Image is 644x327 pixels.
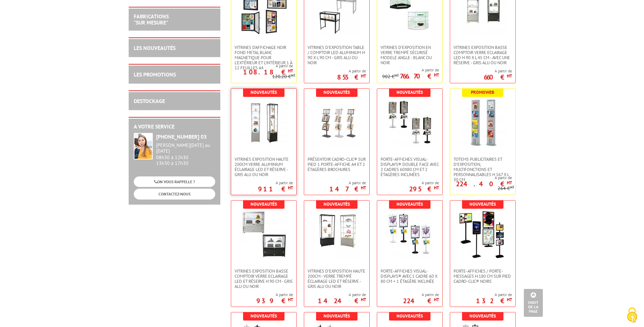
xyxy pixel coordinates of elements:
[400,74,439,78] p: 766.70 €
[156,133,207,140] strong: [PHONE_NUMBER] 03
[318,292,366,297] span: A partir de
[377,157,442,177] a: Porte-affiches Visual-Displays® double face avec 2 cadres 60x80 cm et 2 étagères inclinées
[240,211,288,258] img: VITRINES EXPOSITION BASSE COMPTOIR VERRE ECLAIRAGE LED ET RÉSERVE H 90 CM - GRIS ALU OU NOIR
[450,269,515,284] a: Porte-affiches / Porte-messages H.180 cm SUR PIED CADRO-CLIC® NOIRS
[156,142,215,166] div: 08h30 à 12h30 13h30 à 17h30
[329,180,366,186] span: A partir de
[156,142,215,154] div: [PERSON_NAME][DATE] au [DATE]
[235,269,293,289] span: VITRINES EXPOSITION BASSE COMPTOIR VERRE ECLAIRAGE LED ET RÉSERVE H 90 CM - GRIS ALU OU NOIR
[454,45,512,65] span: VITRINES EXPOSITION BASSE COMPTOIR VERRE ECLAIRAGE LED H 90 x L 45 CM - AVEC UNE RÉSERVE - GRIS A...
[403,292,439,297] span: A partir de
[459,99,507,147] img: Totems publicitaires et d'exposition, multifonctions et personnalisables H 167 X L 30 CM
[329,187,366,191] p: 147 €
[450,157,515,182] a: Totems publicitaires et d'exposition, multifonctions et personnalisables H 167 X L 30 CM
[361,297,366,303] sup: HT
[484,68,512,74] span: A partir de
[134,189,215,199] a: CONTACTEZ-NOUS
[403,299,439,303] p: 224 €
[377,269,442,284] a: PORTE-AFFICHES VISUAL-DISPLAYS® AVEC 1 CADRE 60 X 80 CM + 1 ÉTAGÈRE INCLINÉE
[381,157,439,177] span: Porte-affiches Visual-Displays® double face avec 2 cadres 60x80 cm et 2 étagères inclinées
[324,201,350,207] b: Nouveautés
[308,45,366,65] span: Vitrines d'exposition table / comptoir LED Aluminium H 90 x L 90 cm - Gris Alu ou Noir
[470,313,496,319] b: Nouveautés
[251,89,277,95] b: Nouveautés
[324,89,350,95] b: Nouveautés
[450,175,512,180] span: A partir de
[291,73,295,78] sup: HT
[256,299,293,303] p: 939 €
[454,269,512,284] span: Porte-affiches / Porte-messages H.180 cm SUR PIED CADRO-CLIC® NOIRS
[397,313,423,319] b: Nouveautés
[258,180,293,186] span: A partir de
[470,201,496,207] b: Nouveautés
[308,269,366,289] span: VITRINES D'EXPOSITION HAUTE 200cm - VERRE TREMPé ÉCLAIRAGE LED ET RÉSERVE - GRIS ALU OU NOIR
[251,201,277,207] b: Nouveautés
[313,211,361,258] img: VITRINES D'EXPOSITION HAUTE 200cm - VERRE TREMPé ÉCLAIRAGE LED ET RÉSERVE - GRIS ALU OU NOIR
[304,157,369,172] a: Présentoir Cadro-Clic® sur pied 1 porte-affiche A4 et 2 étagères brochures
[231,45,296,70] a: VITRINES D'AFFICHAGE NOIR FOND METAL BLANC MAGNETIQUE POUR L'EXTÉRIEUR ET L'INTÉRIEUR 1 À 12 FEUI...
[507,180,512,186] sup: HT
[507,73,512,79] sup: HT
[134,71,176,78] a: LES PROMOTIONS
[476,292,512,297] span: A partir de
[134,124,215,130] h2: A votre service
[235,157,293,177] span: VITRINES EXPOSITION HAUTE 200cm VERRE ALUMINIUM ÉCLAIRAGE LED ET RÉSERVE - GRIS ALU OU NOIR
[304,269,369,289] a: VITRINES D'EXPOSITION HAUTE 200cm - VERRE TREMPé ÉCLAIRAGE LED ET RÉSERVE - GRIS ALU OU NOIR
[243,70,293,74] p: 108.18 €
[134,45,176,51] a: LES NOUVEAUTÉS
[382,74,399,79] p: 902 €
[397,201,423,207] b: Nouveautés
[313,99,361,147] img: Présentoir Cadro-Clic® sur pied 1 porte-affiche A4 et 2 étagères brochures
[386,99,434,147] img: Porte-affiches Visual-Displays® double face avec 2 cadres 60x80 cm et 2 étagères inclinées
[288,68,293,74] sup: HT
[251,313,277,319] b: Nouveautés
[134,176,215,187] a: ON VOUS RAPPELLE ?
[620,304,644,327] button: Cookies (fenêtre modale)
[324,313,350,319] b: Nouveautés
[624,307,641,324] img: Cookies (fenêtre modale)
[459,211,507,258] img: Porte-affiches / Porte-messages H.180 cm SUR PIED CADRO-CLIC® NOIRS
[318,299,366,303] p: 1424 €
[235,45,293,70] span: VITRINES D'AFFICHAGE NOIR FOND METAL BLANC MAGNETIQUE POUR L'EXTÉRIEUR ET L'INTÉRIEUR 1 À 12 FEUI...
[337,75,366,79] p: 855 €
[498,186,514,191] p: 264 €
[434,185,439,191] sup: HT
[240,99,288,147] img: VITRINES EXPOSITION HAUTE 200cm VERRE ALUMINIUM ÉCLAIRAGE LED ET RÉSERVE - GRIS ALU OU NOIR
[381,269,439,284] span: PORTE-AFFICHES VISUAL-DISPLAYS® AVEC 1 CADRE 60 X 80 CM + 1 ÉTAGÈRE INCLINÉE
[510,185,514,189] sup: HT
[394,73,399,78] sup: HT
[454,157,512,182] span: Totems publicitaires et d'exposition, multifonctions et personnalisables H 167 X L 30 CM
[288,297,293,303] sup: HT
[450,45,515,65] a: VITRINES EXPOSITION BASSE COMPTOIR VERRE ECLAIRAGE LED H 90 x L 45 CM - AVEC UNE RÉSERVE - GRIS A...
[456,182,512,186] p: 224.40 €
[231,63,293,69] span: A partir de
[471,89,494,95] b: Promoweb
[434,72,439,78] sup: HT
[134,98,165,104] a: DESTOCKAGE
[361,185,366,191] sup: HT
[409,187,439,191] p: 295 €
[397,89,423,95] b: Nouveautés
[382,67,439,73] span: A partir de
[361,73,366,79] sup: HT
[272,74,295,79] p: 120.20 €
[434,297,439,303] sup: HT
[258,187,293,191] p: 911 €
[386,211,434,258] img: PORTE-AFFICHES VISUAL-DISPLAYS® AVEC 1 CADRE 60 X 80 CM + 1 ÉTAGÈRE INCLINÉE
[507,297,512,303] sup: HT
[337,68,366,74] span: A partir de
[381,45,439,65] span: VITRINES D’EXPOSITION EN VERRE TREMPÉ SÉCURISÉ MODELE ANGLE - BLANC OU NOIR
[288,185,293,191] sup: HT
[304,45,369,65] a: Vitrines d'exposition table / comptoir LED Aluminium H 90 x L 90 cm - Gris Alu ou Noir
[524,289,543,317] a: Haut de la page
[484,75,512,79] p: 660 €
[134,133,153,159] img: widget-service.jpg
[256,292,293,297] span: A partir de
[476,299,512,303] p: 132 €
[134,13,169,26] a: FABRICATIONS"Sur Mesure"
[409,180,439,186] span: A partir de
[308,157,366,172] span: Présentoir Cadro-Clic® sur pied 1 porte-affiche A4 et 2 étagères brochures
[231,157,296,177] a: VITRINES EXPOSITION HAUTE 200cm VERRE ALUMINIUM ÉCLAIRAGE LED ET RÉSERVE - GRIS ALU OU NOIR
[377,45,442,65] a: VITRINES D’EXPOSITION EN VERRE TREMPÉ SÉCURISÉ MODELE ANGLE - BLANC OU NOIR
[231,269,296,289] a: VITRINES EXPOSITION BASSE COMPTOIR VERRE ECLAIRAGE LED ET RÉSERVE H 90 CM - GRIS ALU OU NOIR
